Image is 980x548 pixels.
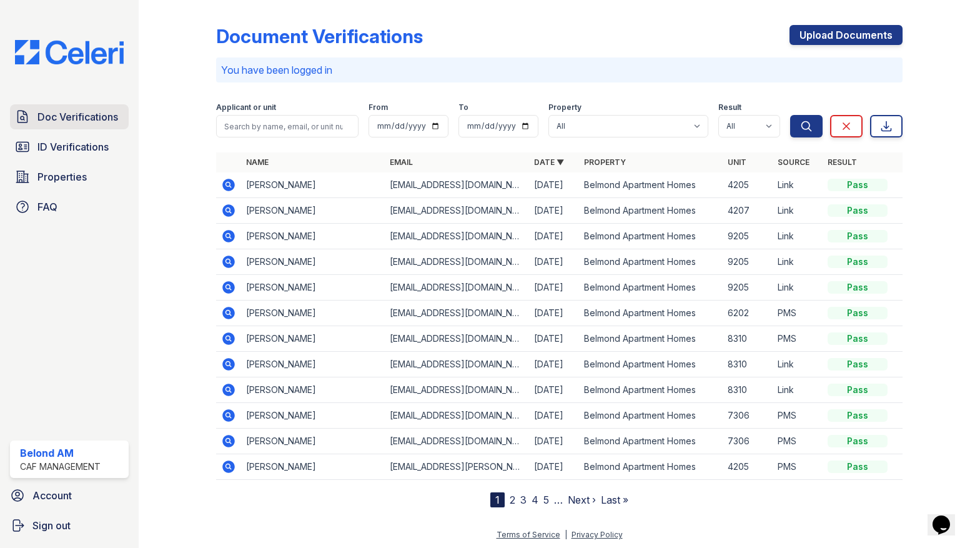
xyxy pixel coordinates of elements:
[5,40,134,64] img: CE_Logo_Blue-a8612792a0a2168367f1c8372b55b34899dd931a85d93a1a3d3e32e68fde9ad4.png
[548,102,582,112] label: Property
[520,494,527,506] a: 3
[928,498,968,536] iframe: chat widget
[385,377,529,403] td: [EMAIL_ADDRESS][DOMAIN_NAME]
[10,164,129,189] a: Properties
[828,281,888,294] div: Pass
[385,352,529,377] td: [EMAIL_ADDRESS][DOMAIN_NAME]
[221,62,898,77] p: You have been logged in
[828,230,888,242] div: Pass
[241,352,385,377] td: [PERSON_NAME]
[723,224,773,249] td: 9205
[20,461,101,473] div: CAF Management
[579,377,723,403] td: Belmond Apartment Homes
[529,377,579,403] td: [DATE]
[385,454,529,480] td: [EMAIL_ADDRESS][PERSON_NAME][DOMAIN_NAME]
[385,249,529,275] td: [EMAIL_ADDRESS][DOMAIN_NAME]
[529,172,579,198] td: [DATE]
[579,198,723,224] td: Belmond Apartment Homes
[5,513,134,538] a: Sign out
[579,352,723,377] td: Belmond Apartment Homes
[579,301,723,326] td: Belmond Apartment Homes
[543,494,549,506] a: 5
[241,454,385,480] td: [PERSON_NAME]
[529,454,579,480] td: [DATE]
[773,326,823,352] td: PMS
[723,352,773,377] td: 8310
[458,102,468,112] label: To
[828,332,888,345] div: Pass
[579,429,723,454] td: Belmond Apartment Homes
[385,224,529,249] td: [EMAIL_ADDRESS][DOMAIN_NAME]
[723,377,773,403] td: 8310
[828,307,888,319] div: Pass
[32,518,71,533] span: Sign out
[773,249,823,275] td: Link
[565,530,567,539] div: |
[37,169,87,184] span: Properties
[385,275,529,301] td: [EMAIL_ADDRESS][DOMAIN_NAME]
[579,326,723,352] td: Belmond Apartment Homes
[369,102,388,112] label: From
[385,326,529,352] td: [EMAIL_ADDRESS][DOMAIN_NAME]
[10,104,129,129] a: Doc Verifications
[579,275,723,301] td: Belmond Apartment Homes
[241,429,385,454] td: [PERSON_NAME]
[773,301,823,326] td: PMS
[385,198,529,224] td: [EMAIL_ADDRESS][DOMAIN_NAME]
[5,483,134,508] a: Account
[723,249,773,275] td: 9205
[773,454,823,480] td: PMS
[529,224,579,249] td: [DATE]
[241,198,385,224] td: [PERSON_NAME]
[529,249,579,275] td: [DATE]
[10,194,129,219] a: FAQ
[723,326,773,352] td: 8310
[216,25,423,47] div: Document Verifications
[601,494,628,506] a: Last »
[773,198,823,224] td: Link
[828,179,888,191] div: Pass
[572,530,623,539] a: Privacy Policy
[723,301,773,326] td: 6202
[568,494,596,506] a: Next ›
[723,172,773,198] td: 4205
[241,377,385,403] td: [PERSON_NAME]
[828,461,888,473] div: Pass
[773,224,823,249] td: Link
[723,275,773,301] td: 9205
[216,115,359,137] input: Search by name, email, or unit number
[728,157,746,167] a: Unit
[390,157,413,167] a: Email
[773,275,823,301] td: Link
[529,275,579,301] td: [DATE]
[554,492,563,507] span: …
[241,172,385,198] td: [PERSON_NAME]
[241,275,385,301] td: [PERSON_NAME]
[529,352,579,377] td: [DATE]
[828,157,857,167] a: Result
[37,139,109,154] span: ID Verifications
[497,530,560,539] a: Terms of Service
[584,157,626,167] a: Property
[241,326,385,352] td: [PERSON_NAME]
[773,352,823,377] td: Link
[828,384,888,396] div: Pass
[385,301,529,326] td: [EMAIL_ADDRESS][DOMAIN_NAME]
[723,454,773,480] td: 4205
[723,429,773,454] td: 7306
[10,134,129,159] a: ID Verifications
[723,198,773,224] td: 4207
[529,403,579,429] td: [DATE]
[723,403,773,429] td: 7306
[241,301,385,326] td: [PERSON_NAME]
[37,109,118,124] span: Doc Verifications
[532,494,538,506] a: 4
[241,403,385,429] td: [PERSON_NAME]
[789,25,903,45] a: Upload Documents
[241,224,385,249] td: [PERSON_NAME]
[529,198,579,224] td: [DATE]
[828,256,888,268] div: Pass
[773,429,823,454] td: PMS
[216,102,276,112] label: Applicant or unit
[490,492,505,507] div: 1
